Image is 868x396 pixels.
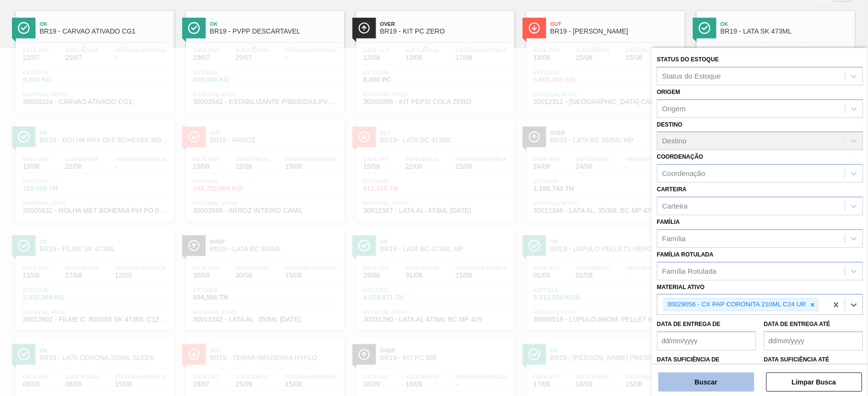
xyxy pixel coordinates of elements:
[662,234,686,243] div: Família
[764,356,830,363] label: Data suficiência até
[349,4,519,113] a: ÍconeOverBR19 - KIT PC ZEROData out13/08Suficiência13/08Próxima Entrega17/08Estoque8,000 PCMateri...
[534,47,560,53] span: Data out
[9,4,179,113] a: ÍconeOkBR19 - CARVAO ATIVADO CG1Data out22/07Suficiência25/07Próxima Entrega-Estoque0,000 KGMater...
[188,22,200,34] img: Ícone
[721,21,850,27] span: Ok
[690,4,860,113] a: ÍconeOkBR19 - LATA SK 473MLData out21/08Suficiência21/08Próxima Entrega15/08Estoque588,291 THMate...
[65,47,99,53] span: Suficiência
[519,4,690,113] a: ÍconeOutBR19 - [PERSON_NAME]Data out13/08Suficiência15/08Próxima Entrega15/08Estoque5.600,000 KGM...
[662,202,688,210] div: Carteira
[662,170,705,178] div: Coordenação
[657,219,680,225] label: Família
[657,284,705,291] label: Material ativo
[746,47,780,53] span: Suficiência
[657,121,682,128] label: Destino
[210,28,340,35] span: BR19 - PVPP DESCARTAVEL
[704,47,730,53] span: Data out
[364,47,390,53] span: Data out
[18,22,30,34] img: Ícone
[40,21,169,27] span: Ok
[551,21,680,27] span: Out
[285,47,337,53] span: Próxima Entrega
[528,22,540,34] img: Ícone
[626,47,678,53] span: Próxima Entrega
[657,153,704,160] label: Coordenação
[657,356,720,363] label: Data suficiência de
[764,321,831,327] label: Data de Entrega até
[576,47,610,53] span: Suficiência
[23,47,49,53] span: Data out
[662,267,716,275] div: Família Rotulada
[380,21,510,27] span: Over
[657,56,719,63] label: Status do Estoque
[657,251,714,258] label: Família Rotulada
[210,21,340,27] span: Ok
[179,4,349,113] a: ÍconeOkBR19 - PVPP DESCARTAVELData out29/07Suficiência29/07Próxima Entrega-Estoque800,000 KGMater...
[664,299,808,311] div: 30029056 - CX PAP CORONITA 210ML C24 UR
[235,47,269,53] span: Suficiência
[193,47,220,53] span: Data out
[764,331,863,350] input: dd/mm/yyyy
[406,47,439,53] span: Suficiência
[115,47,167,53] span: Próxima Entrega
[456,47,507,53] span: Próxima Entrega
[662,72,721,80] div: Status do Estoque
[796,47,848,53] span: Próxima Entrega
[657,89,680,95] label: Origem
[551,28,680,35] span: BR19 - MALTE CORONA
[721,28,850,35] span: BR19 - LATA SK 473ML
[380,28,510,35] span: BR19 - KIT PC ZERO
[657,186,687,193] label: Carteira
[657,331,756,350] input: dd/mm/yyyy
[40,28,169,35] span: BR19 - CARVAO ATIVADO CG1
[358,22,370,34] img: Ícone
[699,22,711,34] img: Ícone
[657,321,721,327] label: Data de Entrega de
[662,105,686,113] div: Origem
